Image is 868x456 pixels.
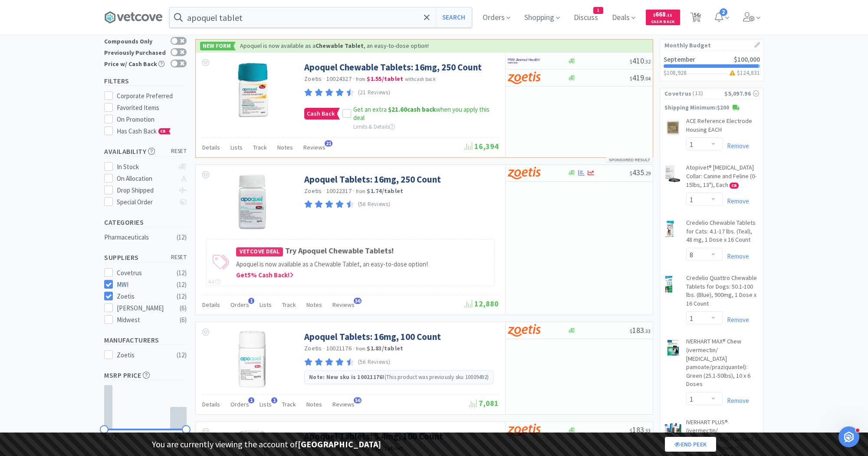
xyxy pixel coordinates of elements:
span: New Form [200,42,233,50]
span: Track [282,301,296,309]
h5: Filters [104,76,187,86]
span: 183 [630,425,651,435]
a: End Peek [665,437,716,452]
div: $5,097.96 [724,89,759,98]
span: CB [730,183,738,188]
span: 668 [653,10,672,18]
span: $21.60 [388,105,407,113]
p: Apoquel is now available as a Chewable Tablet, an easy-to-dose option! [236,259,490,270]
span: · [353,187,355,195]
img: c5a077527a064631b645afb3aa5a2ce4_239306.jpeg [239,331,266,387]
div: Zoetis [117,291,171,302]
span: Details [202,400,220,408]
span: Has Cash Back [117,127,171,135]
img: a673e5ab4e5e497494167fe422e9a3ab.png [508,324,540,337]
span: 1 [248,397,254,403]
span: from [356,76,365,82]
span: 16,394 [465,141,499,151]
span: Notes [306,400,322,408]
span: · [353,75,355,83]
span: 12,880 [465,299,499,309]
a: Discuss1 [570,14,602,22]
div: Midwest [117,315,171,325]
a: Zoetis [304,75,322,83]
span: Get an extra when you apply this deal [353,105,490,122]
span: . 04 [644,75,651,82]
div: Covetrus [117,268,171,278]
span: . 32 [644,58,651,65]
span: reset [171,253,187,262]
span: Notes [277,143,293,151]
div: Price w/ Cash Back [104,60,166,67]
a: Apoquel Chewable Tablets: 16mg, 250 Count [304,61,482,73]
span: from [356,346,365,352]
a: Remove [723,252,749,260]
div: ( 6 ) [180,315,187,325]
span: Orders [230,400,249,408]
strong: $1.74 / tablet [367,187,403,195]
span: . 33 [644,427,651,434]
strong: cash back [388,105,436,113]
div: Corporate Preferred [117,91,187,101]
span: from [356,188,365,194]
h4: Try Apoquel Chewable Tablets! [236,245,490,257]
div: MWI [117,280,171,290]
span: . 11 [666,12,672,18]
span: 56 [354,397,362,403]
div: ( 12 ) [177,232,187,243]
strong: $1.55 / tablet [367,75,403,83]
h5: Categories [104,217,187,227]
span: . 29 [644,170,651,176]
span: Reviews [332,400,355,408]
span: 183 [630,325,651,335]
div: ( 12 ) [177,280,187,290]
a: Remove [723,142,749,150]
span: $ [630,58,632,65]
span: · [323,75,325,83]
a: Remove [723,197,749,205]
strong: Note: New sku is 10021176! [309,373,385,381]
span: Details [202,301,220,309]
span: $ [630,75,632,82]
a: Zoetis [304,187,322,195]
strong: $1.83 / tablet [367,344,403,352]
span: · [323,187,325,195]
a: Remove [723,396,749,405]
img: 0d438ada7fe84402947888c594a08568_264449.png [664,339,682,356]
div: In Stock [117,162,174,172]
button: Search [436,7,472,27]
h2: September [664,56,695,63]
p: You are currently viewing the account of [152,437,381,451]
span: $ [630,170,632,176]
span: · [323,345,325,353]
div: Zoetis [117,350,171,360]
div: Compounds Only [104,37,166,44]
strong: Chewable Tablet [316,42,364,50]
p: (This product was previously sku 10009492) [309,373,489,381]
span: 7,081 [469,398,499,408]
span: CB [159,129,168,134]
span: 1 [248,298,254,304]
div: ( 12 ) [177,268,187,278]
h5: Suppliers [104,253,187,263]
span: $ [653,12,655,18]
p: (21 Reviews) [358,88,391,97]
a: $668.11Cash Back [646,6,680,29]
span: 56 [354,298,362,304]
a: ACE Reference Electrode Housing EACH [686,117,759,137]
span: reset [171,147,187,156]
span: Cash Back [651,20,675,25]
img: f6b2451649754179b5b4e0c70c3f7cb0_2.png [508,54,540,67]
span: Cash Back [305,108,337,119]
p: (56 Reviews) [358,358,391,367]
img: a673e5ab4e5e497494167fe422e9a3ab.png [508,423,540,436]
div: On Allocation [117,173,174,184]
span: Track [282,400,296,408]
h3: $ [728,70,760,76]
div: On Promotion [117,114,187,125]
div: Previously Purchased [104,48,166,56]
strong: [GEOGRAPHIC_DATA] [298,439,381,449]
h1: Monthly Budget [664,40,759,51]
div: Drop Shipped [117,185,174,196]
div: ( 12 ) [177,291,187,302]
